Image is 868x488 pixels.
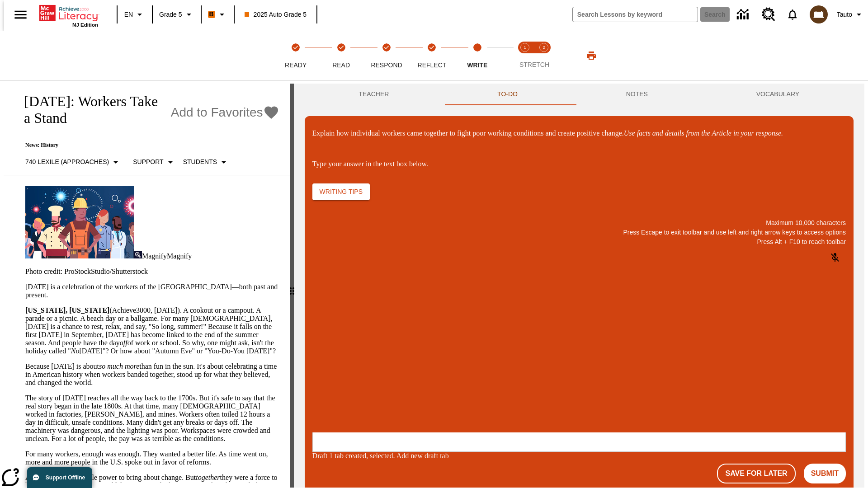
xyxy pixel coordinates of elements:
span: Support Offline [46,474,85,481]
button: Select a new avatar [804,3,833,26]
span: Magnify [142,252,167,260]
text: 1 [524,45,526,50]
button: Select Student [179,154,233,170]
button: Ready(Step completed) step 1 of 5 [269,31,322,80]
p: Press Alt + F10 to reach toolbar [312,237,846,247]
button: Reflect(Step completed) step 4 of 5 [406,31,458,80]
button: Respond(Step completed) step 3 of 5 [360,31,413,80]
span: Read [332,61,350,69]
button: Click to activate and allow voice recognition [824,247,846,268]
span: NJ Edition [72,22,98,28]
button: Add to Favorites - Labor Day: Workers Take a Stand [171,105,279,121]
a: Data Center [731,2,756,27]
p: For many workers, enough was enough. They wanted a better life. As time went on, more and more pe... [25,450,279,466]
button: NOTES [572,84,702,105]
div: Home [39,3,98,28]
img: avatar image [810,5,828,23]
button: Save For Later [717,464,795,483]
text: 2 [542,45,545,50]
p: Type your answer in the text box below. [312,160,846,168]
em: No [71,347,80,355]
em: so much more [99,362,139,370]
div: Instructional Panel Tabs [305,84,854,105]
span: Reflect [418,61,447,69]
span: Ready [285,61,307,69]
h1: [DATE]: Workers Take a Stand [14,93,166,127]
em: together [196,474,220,481]
button: Support Offline [27,467,92,488]
span: Write [467,61,487,69]
p: Press Escape to exit toolbar and use left and right arrow keys to access options [312,228,846,237]
button: Submit [804,464,846,483]
a: Resource Center, Will open in new tab [756,2,781,27]
p: Maximum 10,000 characters [312,218,846,228]
div: activity [294,84,864,488]
button: Profile/Settings [833,6,868,23]
button: VOCABULARY [702,84,854,105]
p: Photo credit: ProStockStudio/Shutterstock [25,267,279,276]
p: [DATE] is a celebration of the workers of the [GEOGRAPHIC_DATA]—both past and present. [25,283,279,299]
span: 2025 Auto Grade 5 [245,10,307,19]
span: B [209,9,214,20]
body: Explain how individual workers came together to fight poor working conditions and create positive... [4,7,132,15]
p: Explain how individual workers came together to fight poor working conditions and create positive... [312,129,846,137]
span: Respond [371,61,402,69]
button: Teacher [305,84,443,105]
button: Stretch Respond step 2 of 2 [531,31,557,80]
span: Tauto [837,10,852,19]
p: The story of [DATE] reaches all the way back to the 1700s. But it's safe to say that the real sto... [25,394,279,443]
button: Select Lexile, 740 Lexile (Approaches) [22,154,125,170]
button: Write step 5 of 5 [451,31,504,80]
p: Students [183,157,217,167]
button: Scaffolds, Support [129,154,179,170]
div: reading [4,84,290,483]
div: Draft 1 tab created, selected. Add new draft tab [312,452,846,460]
input: search field [573,7,698,22]
button: Stretch Read step 1 of 2 [512,31,538,80]
div: Press Enter or Spacebar and then press right and left arrow keys to move the slider [290,84,294,488]
span: Magnify [167,252,192,260]
span: EN [124,10,133,19]
strong: [US_STATE], [US_STATE] [25,306,109,314]
p: 740 Lexile (Approaches) [25,157,109,167]
button: Boost Class color is orange. Change class color [204,6,231,23]
p: News: History [14,142,279,149]
button: Writing Tips [312,183,370,200]
a: Notifications [781,3,804,26]
em: off [120,339,127,347]
button: Print [577,47,606,64]
button: Grade: Grade 5, Select a grade [156,6,198,23]
button: Read(Step completed) step 2 of 5 [315,31,367,80]
span: Grade 5 [159,10,182,19]
img: Magnify [134,251,142,258]
p: Support [133,157,163,167]
span: Add to Favorites [171,105,263,120]
span: STRETCH [519,61,549,68]
em: Use facts and details from the Article in your response. [624,129,783,137]
button: Language: EN, Select a language [120,6,149,23]
button: Open side menu [7,1,34,28]
p: (Achieve3000, [DATE]). A cookout or a campout. A parade or a picnic. A beach day or a ballgame. F... [25,306,279,355]
img: A banner with a blue background shows an illustrated row of diverse men and women dressed in clot... [25,186,134,258]
p: Because [DATE] is about than fun in the sun. It's about celebrating a time in American history wh... [25,362,279,387]
button: TO-DO [443,84,572,105]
